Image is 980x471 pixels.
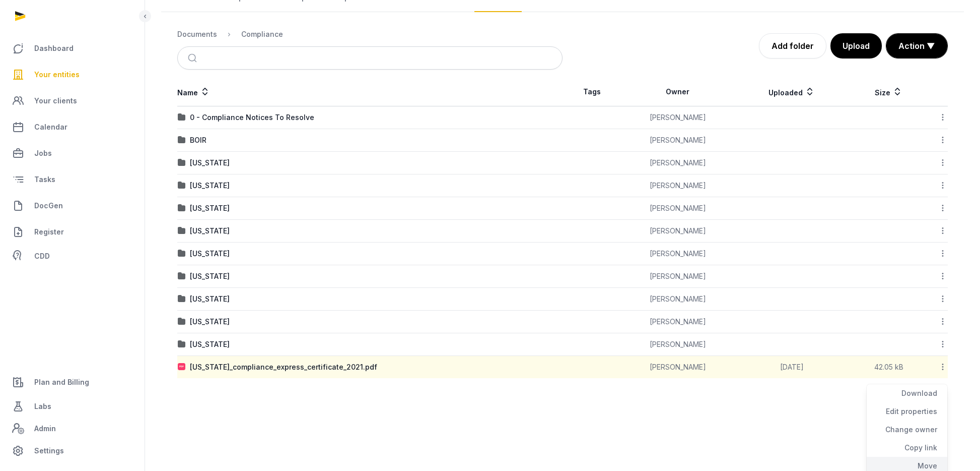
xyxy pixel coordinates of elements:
[8,141,136,165] a: Jobs
[867,421,947,439] div: Change owner
[34,200,63,212] span: DocGen
[34,69,80,81] span: Your entities
[190,294,230,304] div: [US_STATE]
[178,318,186,326] img: folder.svg
[190,317,230,327] div: [US_STATE]
[780,363,804,371] span: [DATE]
[621,152,734,174] td: [PERSON_NAME]
[34,376,89,388] span: Plan and Billing
[830,33,882,58] button: Upload
[178,272,186,280] img: folder.svg
[8,439,136,463] a: Settings
[182,47,205,69] button: Submit
[850,78,928,106] th: Size
[190,158,230,168] div: [US_STATE]
[886,34,947,58] button: Action ▼
[34,423,56,435] span: Admin
[867,384,947,402] div: Download
[621,243,734,265] td: [PERSON_NAME]
[178,363,186,371] img: pdf.svg
[190,112,314,123] div: 0 - Compliance Notices To Resolve
[34,95,77,107] span: Your clients
[34,42,74,54] span: Dashboard
[8,89,136,113] a: Your clients
[190,181,230,191] div: [US_STATE]
[867,439,947,457] div: Copy link
[34,147,52,159] span: Jobs
[190,226,230,236] div: [US_STATE]
[850,356,928,379] td: 42.05 kB
[177,22,563,46] nav: Breadcrumb
[177,78,563,106] th: Name
[178,295,186,303] img: folder.svg
[178,182,186,190] img: folder.svg
[621,288,734,311] td: [PERSON_NAME]
[8,115,136,139] a: Calendar
[563,78,621,106] th: Tags
[241,29,283,39] div: Compliance
[178,250,186,258] img: folder.svg
[621,78,734,106] th: Owner
[734,78,850,106] th: Uploaded
[34,226,64,238] span: Register
[190,249,230,259] div: [US_STATE]
[190,271,230,281] div: [US_STATE]
[190,339,230,349] div: [US_STATE]
[621,197,734,220] td: [PERSON_NAME]
[178,227,186,235] img: folder.svg
[8,419,136,439] a: Admin
[8,194,136,218] a: DocGen
[621,265,734,288] td: [PERSON_NAME]
[621,356,734,379] td: [PERSON_NAME]
[34,173,55,186] span: Tasks
[178,204,186,212] img: folder.svg
[867,402,947,421] div: Edit properties
[34,250,50,262] span: CDD
[34,400,51,413] span: Labs
[190,135,206,145] div: BOIR
[8,370,136,394] a: Plan and Billing
[8,246,136,266] a: CDD
[178,136,186,144] img: folder.svg
[8,36,136,61] a: Dashboard
[178,340,186,348] img: folder.svg
[190,203,230,213] div: [US_STATE]
[177,29,217,39] div: Documents
[178,159,186,167] img: folder.svg
[8,394,136,419] a: Labs
[178,113,186,122] img: folder.svg
[621,333,734,356] td: [PERSON_NAME]
[621,220,734,243] td: [PERSON_NAME]
[621,129,734,152] td: [PERSON_NAME]
[759,33,826,58] a: Add folder
[621,174,734,197] td: [PERSON_NAME]
[621,311,734,333] td: [PERSON_NAME]
[34,445,64,457] span: Settings
[8,220,136,244] a: Register
[190,362,377,372] div: [US_STATE]_compliance_express_certificate_2021.pdf
[8,63,136,87] a: Your entities
[34,121,67,133] span: Calendar
[8,167,136,192] a: Tasks
[621,106,734,129] td: [PERSON_NAME]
